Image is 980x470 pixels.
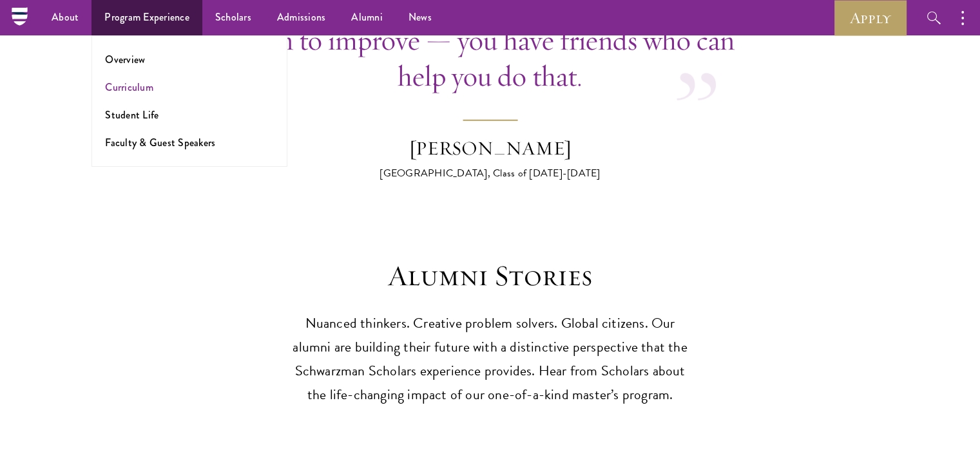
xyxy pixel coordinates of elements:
[105,52,145,67] a: Overview
[378,136,603,162] div: [PERSON_NAME]
[291,312,690,407] p: Nuanced thinkers. Creative problem solvers. Global citizens. Our alumni are building their future...
[291,258,690,294] h3: Alumni Stories
[105,80,153,95] a: Curriculum
[378,165,603,181] div: [GEOGRAPHIC_DATA], Class of [DATE]-[DATE]
[105,135,215,150] a: Faculty & Guest Speakers
[105,108,159,122] a: Student Life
